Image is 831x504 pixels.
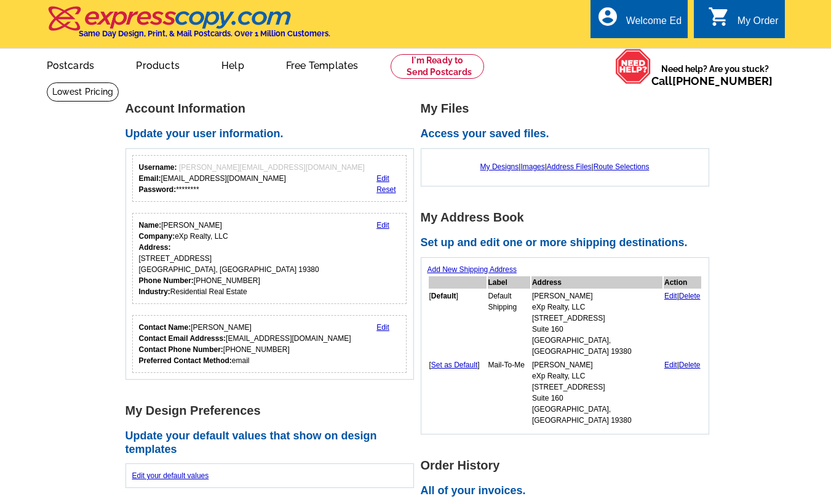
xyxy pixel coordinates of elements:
td: Mail-To-Me [488,359,530,426]
strong: Preferred Contact Method: [139,356,232,365]
h2: Update your default values that show on design templates [125,430,421,456]
h1: Account Information [125,102,421,115]
a: Edit your default values [132,471,209,480]
span: [PERSON_NAME][EMAIL_ADDRESS][DOMAIN_NAME] [179,163,365,172]
a: Edit [664,292,677,300]
h2: Set up and edit one or more shipping destinations. [421,236,716,250]
a: My Designs [480,162,519,171]
h1: My Address Book [421,211,716,224]
a: Address Files [547,162,592,171]
a: Help [202,50,264,79]
a: Free Templates [266,50,378,79]
a: Same Day Design, Print, & Mail Postcards. Over 1 Million Customers. [47,15,330,38]
strong: Email: [139,174,161,183]
th: Address [531,276,662,289]
th: Action [664,276,701,289]
h2: Access your saved files. [421,127,716,141]
span: Call [651,74,773,87]
a: Images [520,162,544,171]
h2: Update your user information. [125,127,421,141]
td: | [664,290,701,358]
strong: Company: [139,232,175,241]
a: shopping_cart My Order [708,14,779,29]
td: Default Shipping [488,290,530,358]
h1: My Design Preferences [125,404,421,417]
td: [ ] [429,290,487,358]
a: Edit [664,361,677,369]
a: Edit [376,174,389,183]
div: Your login information. [132,155,407,202]
div: My Order [738,15,779,33]
strong: Password: [139,185,177,194]
strong: Industry: [139,287,170,296]
strong: Name: [139,221,162,230]
strong: Phone Number: [139,276,194,285]
div: Your personal details. [132,213,407,304]
strong: Address: [139,243,171,252]
a: Postcards [27,50,114,79]
td: | [664,359,701,426]
div: [PERSON_NAME] [EMAIL_ADDRESS][DOMAIN_NAME] [PHONE_NUMBER] email [139,322,351,366]
b: Default [431,292,456,300]
i: shopping_cart [708,6,730,28]
h4: Same Day Design, Print, & Mail Postcards. Over 1 Million Customers. [79,29,330,38]
a: Products [116,50,199,79]
h2: All of your invoices. [421,484,716,498]
h1: My Files [421,102,716,115]
a: Delete [679,361,701,369]
a: Delete [679,292,701,300]
div: Who should we contact regarding order issues? [132,315,407,373]
img: help [615,49,651,84]
a: Set as Default [431,361,477,369]
span: Need help? Are you stuck? [651,63,779,87]
h1: Order History [421,459,716,472]
a: Route Selections [594,162,650,171]
a: [PHONE_NUMBER] [672,74,773,87]
div: | | | [427,155,702,178]
strong: Contact Name: [139,323,191,332]
strong: Contact Email Addresss: [139,334,226,343]
td: [PERSON_NAME] eXp Realty, LLC [STREET_ADDRESS] Suite 160 [GEOGRAPHIC_DATA], [GEOGRAPHIC_DATA] 19380 [531,290,662,358]
a: Add New Shipping Address [427,265,517,274]
a: Edit [376,323,389,332]
div: [PERSON_NAME] eXp Realty, LLC [STREET_ADDRESS] [GEOGRAPHIC_DATA], [GEOGRAPHIC_DATA] 19380 [PHONE_... [139,220,319,297]
td: [ ] [429,359,487,426]
td: [PERSON_NAME] eXp Realty, LLC [STREET_ADDRESS] Suite 160 [GEOGRAPHIC_DATA], [GEOGRAPHIC_DATA] 19380 [531,359,662,426]
a: Edit [376,221,389,230]
strong: Username: [139,163,177,172]
i: account_circle [597,6,619,28]
div: Welcome Ed [626,15,682,33]
th: Label [488,276,530,289]
strong: Contact Phone Number: [139,345,223,354]
a: Reset [376,185,396,194]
